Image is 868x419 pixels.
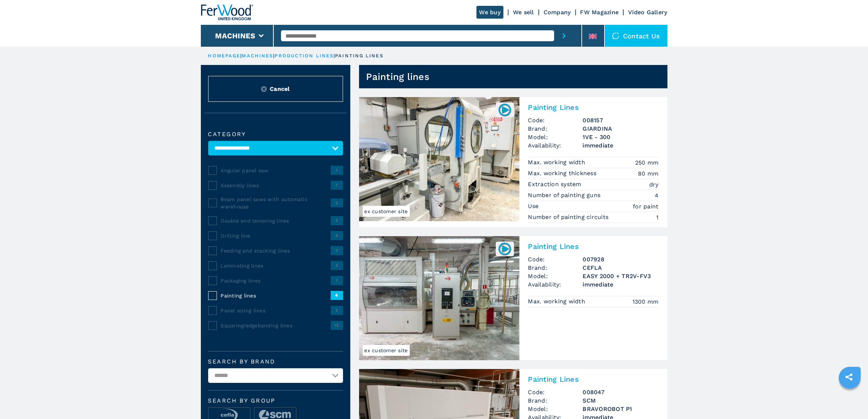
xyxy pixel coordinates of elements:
[221,307,331,314] span: Panel sizing lines
[528,191,603,199] p: Number of painting guns
[331,216,343,225] span: 2
[208,76,343,102] button: ResetCancel
[583,280,659,289] span: immediate
[215,31,255,40] button: Machines
[583,405,659,413] h3: BRAVOROBOT P1
[583,272,659,280] h3: EASY 2000 + TR2V-FV3
[649,180,659,189] em: dry
[580,9,619,16] a: FW Magazine
[331,291,343,300] span: 4
[498,103,512,117] img: 008157
[221,196,331,210] span: Beam panel saws with automatic warehouse
[583,388,659,396] h3: 008047
[528,375,659,384] h2: Painting Lines
[208,398,343,404] span: Search by group
[270,85,290,93] span: Cancel
[331,321,343,330] span: 12
[583,133,659,141] h3: 1VE - 300
[635,158,659,167] em: 250 mm
[632,297,659,306] em: 1300 mm
[334,53,335,58] span: |
[628,9,667,16] a: Video Gallery
[583,116,659,124] h3: 008157
[221,247,331,254] span: Feeding and stacking lines
[331,246,343,255] span: 2
[363,345,410,356] span: ex customer site
[837,386,863,414] iframe: Chat
[583,141,659,150] span: immediate
[221,167,331,174] span: Angular panel saw
[840,368,858,386] a: sharethis
[335,53,383,59] p: painting lines
[554,25,574,47] button: submit-button
[221,182,331,189] span: Assembly lines
[528,280,583,289] span: Availability:
[331,166,343,174] span: 1
[275,53,334,58] a: production lines
[528,272,583,280] span: Model:
[242,53,273,58] a: machines
[498,242,512,256] img: 007928
[528,264,583,272] span: Brand:
[221,292,331,299] span: Painting lines
[359,236,667,360] a: Painting Lines CEFLA EASY 2000 + TR2V-FV3ex customer site007928Painting LinesCode:007928Brand:CEF...
[528,255,583,264] span: Code:
[528,388,583,396] span: Code:
[528,202,541,210] p: Use
[528,158,587,166] p: Max. working width
[528,169,599,177] p: Max. working thickness
[528,180,584,188] p: Extraction system
[528,213,611,221] p: Number of painting circuits
[208,359,343,365] label: Search by brand
[331,181,343,189] span: 1
[359,97,667,227] a: Painting Lines GIARDINA 1VE - 300ex customer site008157Painting LinesCode:008157Brand:GIARDINAMod...
[544,9,571,16] a: Company
[638,169,658,178] em: 80 mm
[366,71,430,82] h1: Painting lines
[528,116,583,124] span: Code:
[528,396,583,405] span: Brand:
[633,202,658,211] em: for paint
[273,53,275,58] span: |
[331,199,343,207] span: 2
[221,277,331,284] span: Packaging lines
[583,255,659,264] h3: 007928
[528,405,583,413] span: Model:
[655,191,658,200] em: 4
[583,124,659,133] h3: GIARDINA
[528,242,659,251] h2: Painting Lines
[656,213,658,222] em: 1
[476,6,504,19] a: We buy
[359,236,519,360] img: Painting Lines CEFLA EASY 2000 + TR2V-FV3
[583,396,659,405] h3: SCM
[528,124,583,133] span: Brand:
[261,86,267,92] img: Reset
[331,306,343,315] span: 2
[221,262,331,269] span: Laminating lines
[221,232,331,239] span: Drilling line
[331,276,343,285] span: 1
[331,231,343,240] span: 6
[221,322,331,329] span: Squaring/edgebanding lines
[359,97,519,221] img: Painting Lines GIARDINA 1VE - 300
[528,141,583,150] span: Availability:
[513,9,534,16] a: We sell
[528,133,583,141] span: Model:
[240,53,242,58] span: |
[208,53,241,58] a: HOMEPAGE
[605,25,667,47] div: Contact us
[208,131,343,137] label: Category
[221,217,331,224] span: Double end tenoning lines
[201,4,253,20] img: Ferwood
[583,264,659,272] h3: CEFLA
[528,103,659,112] h2: Painting Lines
[331,261,343,270] span: 2
[612,32,619,39] img: Contact us
[528,297,587,305] p: Max. working width
[363,206,410,217] span: ex customer site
